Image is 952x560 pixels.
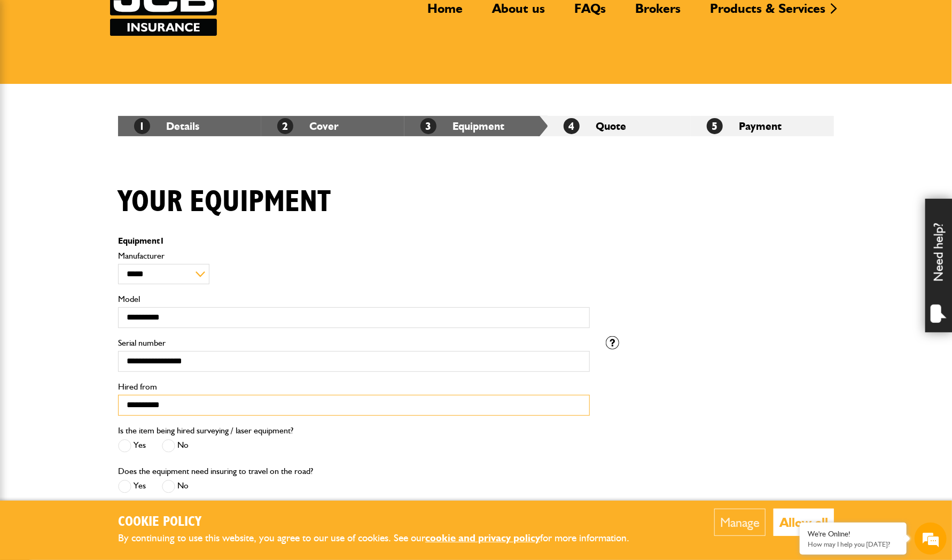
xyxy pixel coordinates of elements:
a: FAQs [566,1,614,25]
li: Payment [691,116,834,136]
label: Manufacturer [118,252,590,260]
div: Minimize live chat window [175,5,201,31]
button: Allow all [774,509,834,536]
span: 1 [160,236,165,246]
li: Quote [548,116,691,136]
img: d_20077148190_company_1631870298795_20077148190 [18,59,45,74]
h1: Your equipment [118,184,331,220]
input: Enter your phone number [14,162,195,185]
span: 1 [134,118,150,134]
a: About us [484,1,553,25]
input: Enter your email address [14,130,195,154]
div: Need help? [925,199,952,332]
label: Hired from [118,383,590,391]
p: Equipment [118,237,590,245]
label: No [162,439,189,453]
em: Start Chat [145,329,194,344]
h2: Cookie Policy [118,514,647,531]
label: Yes [118,439,146,453]
a: 1Details [134,120,199,133]
a: Home [419,1,471,25]
a: Brokers [627,1,689,25]
p: How may I help you today? [808,540,899,548]
input: Enter your last name [14,99,195,122]
label: Does the equipment need insuring to travel on the road? [118,467,313,476]
a: 2Cover [277,120,339,133]
label: Model [118,295,590,304]
span: 5 [707,118,723,134]
div: Chat with us now [56,60,180,74]
li: Equipment [404,116,548,136]
label: Is the item being hired surveying / laser equipment? [118,426,293,435]
span: 2 [277,118,293,134]
span: 3 [420,118,436,134]
textarea: Type your message and hit 'Enter' [14,193,195,320]
div: We're Online! [808,530,899,539]
label: Yes [118,480,146,493]
a: Products & Services [702,1,833,25]
span: 4 [564,118,580,134]
button: Manage [714,509,766,536]
label: No [162,480,189,493]
label: Serial number [118,339,590,347]
a: cookie and privacy policy [425,532,540,544]
p: By continuing to use this website, you agree to our use of cookies. See our for more information. [118,530,647,547]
